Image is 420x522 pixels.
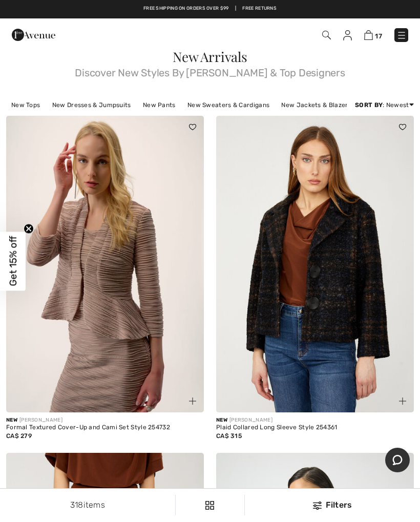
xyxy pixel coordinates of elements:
img: Search [322,31,331,39]
img: 1ère Avenue [12,25,55,45]
div: [PERSON_NAME] [216,416,414,424]
a: New Dresses & Jumpsuits [47,98,136,112]
img: heart_black_full.svg [399,124,406,130]
span: CA$ 279 [6,432,32,440]
a: New Pants [138,98,181,112]
span: Get 15% off [7,236,19,286]
span: New [216,417,227,423]
a: New Tops [6,98,45,112]
div: : Newest [355,100,414,110]
span: 318 [70,500,83,510]
span: New Arrivals [173,48,247,66]
img: My Info [343,30,352,40]
a: New Sweaters & Cardigans [182,98,275,112]
img: Menu [396,30,407,40]
iframe: Opens a widget where you can chat to one of our agents [385,448,410,473]
strong: Sort By [355,101,383,109]
div: Formal Textured Cover-Up and Cami Set Style 254732 [6,424,204,431]
span: 17 [375,32,382,40]
img: plus_v2.svg [189,398,196,405]
img: heart_black_full.svg [189,124,196,130]
a: New Jackets & Blazers [276,98,356,112]
img: Filters [205,501,214,510]
span: Discover New Styles By [PERSON_NAME] & Top Designers [6,64,414,78]
a: Free shipping on orders over $99 [143,5,229,12]
img: Plaid Collared Long Sleeve Style 254361. Navy/copper [216,116,414,412]
span: New [6,417,17,423]
span: CA$ 315 [216,432,242,440]
a: 17 [364,29,382,41]
a: Free Returns [242,5,277,12]
img: Filters [313,502,322,510]
img: plus_v2.svg [399,398,406,405]
a: 1ère Avenue [12,29,55,39]
div: Plaid Collared Long Sleeve Style 254361 [216,424,414,431]
img: Shopping Bag [364,30,373,40]
div: [PERSON_NAME] [6,416,204,424]
div: Filters [251,499,414,511]
span: | [235,5,236,12]
button: Close teaser [24,223,34,234]
img: Formal Textured Cover-Up and Cami Set Style 254732. Sand [6,116,204,412]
